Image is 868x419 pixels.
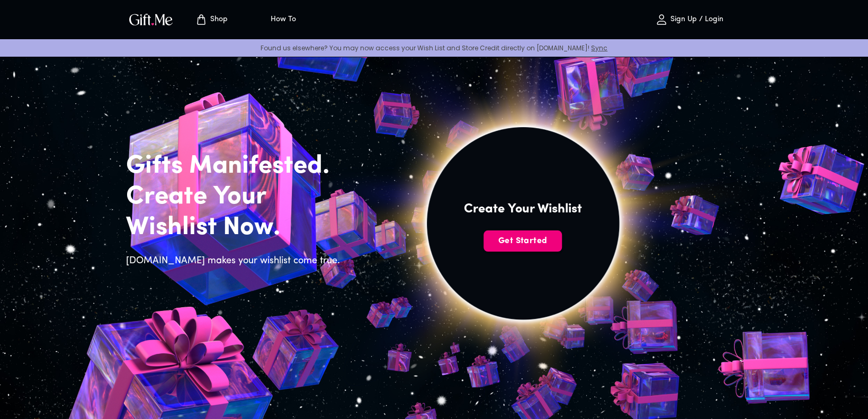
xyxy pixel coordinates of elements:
[127,12,175,27] img: GiftMe Logo
[668,15,723,24] p: Sign Up / Login
[126,151,346,182] h2: Gifts Manifested.
[464,201,582,218] h4: Create Your Wishlist
[208,15,228,24] p: Shop
[484,230,562,252] button: Get Started
[637,3,742,37] button: Sign Up / Login
[182,3,240,37] button: Store page
[253,3,311,37] button: How To
[126,254,346,269] h6: [DOMAIN_NAME] makes your wishlist come true.
[8,43,860,52] p: Found us elsewhere? You may now access your Wish List and Store Credit directly on [DOMAIN_NAME]!
[274,15,302,24] p: How To
[262,13,274,26] img: how-to.svg
[591,43,607,52] a: Sync
[484,235,562,247] span: Get Started
[126,212,346,243] h2: Wishlist Now.
[126,13,176,26] button: GiftMe Logo
[126,182,346,212] h2: Create Your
